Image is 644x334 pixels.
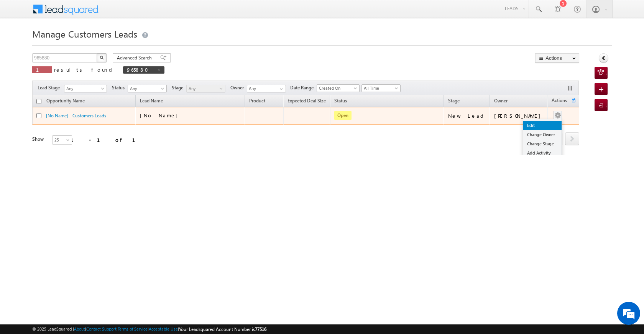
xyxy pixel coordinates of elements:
a: Show All Items [276,85,285,93]
span: Owner [230,84,247,91]
span: Advanced Search [117,54,154,61]
span: 25 [53,137,73,143]
button: Actions [535,53,579,63]
a: Opportunity Name [43,97,89,107]
span: Lead Stage [38,84,63,91]
a: Stage [444,97,463,107]
span: Opportunity Name [46,98,85,104]
img: Search [100,56,103,59]
span: Status [112,84,128,91]
span: Any [187,85,223,92]
a: [No Name] - Customers Leads [46,113,106,118]
a: All Time [361,84,401,92]
a: Created On [317,84,360,92]
a: Contact Support [86,326,117,331]
span: Manage Customers Leads [32,28,137,40]
a: Edit [523,121,562,130]
span: 965880 [127,66,153,73]
a: Change Stage [523,139,562,148]
a: Status [330,97,351,107]
span: © 2025 LeadSquared | | | | | [32,326,266,333]
span: Expected Deal Size [287,98,326,104]
a: Any [186,85,225,92]
span: 77516 [255,326,266,332]
a: 25 [52,135,72,145]
span: Created On [317,85,357,92]
span: Stage [448,98,460,104]
a: Acceptable Use [149,326,178,331]
span: 1 [36,66,48,73]
a: About [74,326,85,331]
a: Terms of Service [118,326,148,331]
span: [No Name] [140,112,182,118]
a: next [565,133,579,145]
input: Type to Search [247,85,286,92]
span: All Time [362,85,398,92]
span: Stage [172,84,186,91]
span: Your Leadsquared Account Number is [179,326,266,332]
span: results found [54,66,115,73]
span: Product [249,98,265,104]
a: Add Activity [523,148,562,158]
div: New Lead [448,112,486,119]
span: Any [128,85,164,92]
span: Actions [548,96,571,106]
span: Any [64,85,104,92]
input: Check all records [36,99,41,104]
div: [PERSON_NAME] [494,112,544,119]
a: Any [128,85,167,92]
span: Date Range [290,84,317,91]
span: Open [334,111,352,120]
span: Owner [494,98,508,104]
div: Show [32,136,46,143]
div: 1 - 1 of 1 [71,135,145,144]
span: Lead Name [136,97,167,107]
a: Expected Deal Size [284,97,330,107]
a: Change Owner [523,130,562,139]
a: Any [64,85,107,92]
